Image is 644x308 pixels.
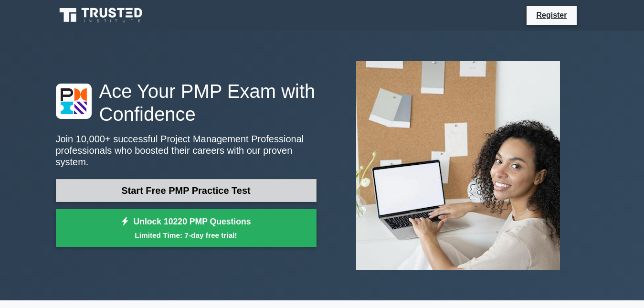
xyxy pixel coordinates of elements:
[530,9,572,21] a: Register
[56,179,317,202] a: Start Free PMP Practice Test
[56,80,317,126] h1: Ace Your PMP Exam with Confidence
[56,209,317,247] a: Unlock 10220 PMP QuestionsLimited Time: 7-day free trial!
[56,133,317,168] p: Join 10,000+ successful Project Management Professional professionals who boosted their careers w...
[68,230,305,241] small: Limited Time: 7-day free trial!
